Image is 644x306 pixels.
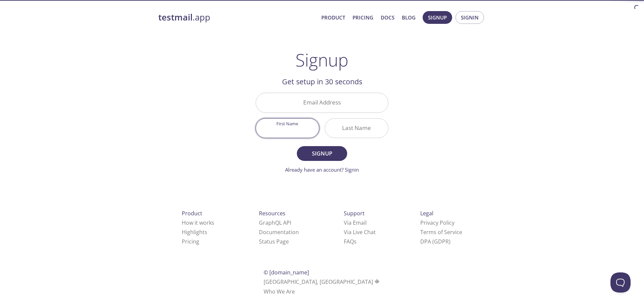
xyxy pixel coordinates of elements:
a: DPA (GDPR) [420,238,450,245]
a: Highlights [182,228,207,236]
a: Who We Are [264,288,295,295]
h1: Signup [296,50,348,70]
span: Signup [304,149,340,158]
span: © [DOMAIN_NAME] [264,269,309,276]
a: Docs [381,13,394,22]
a: testmail.app [158,12,316,23]
span: s [354,238,357,245]
a: Privacy Policy [420,219,454,226]
a: Product [321,13,345,22]
span: Support [344,210,365,217]
button: Signin [455,11,484,24]
a: Status Page [259,238,289,245]
span: Signup [428,13,447,22]
span: [GEOGRAPHIC_DATA], [GEOGRAPHIC_DATA] [264,278,381,286]
button: Signup [297,146,347,161]
a: Already have an account? Signin [285,166,359,173]
a: Pricing [353,13,373,22]
span: Product [182,210,202,217]
a: Via Live Chat [344,228,376,236]
button: Signup [423,11,452,24]
a: GraphQL API [259,219,291,226]
a: Via Email [344,219,367,226]
a: Terms of Service [420,228,462,236]
strong: testmail [158,11,193,23]
a: Pricing [182,238,199,245]
a: How it works [182,219,214,226]
iframe: Help Scout Beacon - Open [610,272,631,293]
span: Signin [461,13,479,22]
span: Resources [259,210,285,217]
a: Documentation [259,228,299,236]
a: FAQ [344,238,357,245]
span: Legal [420,210,433,217]
a: Blog [402,13,416,22]
h2: Get setup in 30 seconds [256,76,388,87]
